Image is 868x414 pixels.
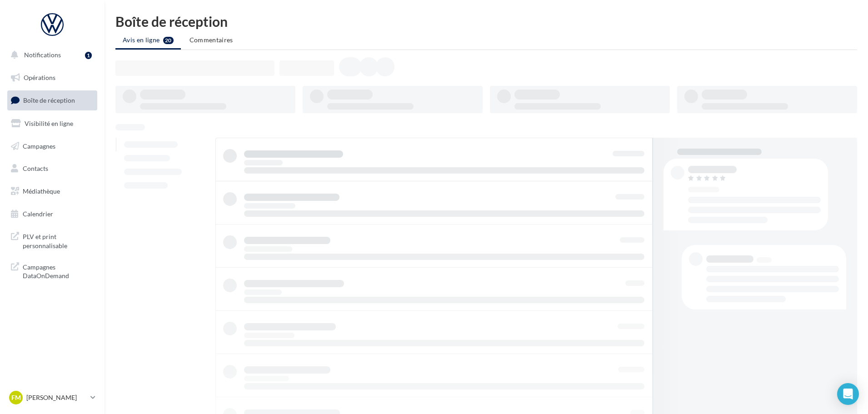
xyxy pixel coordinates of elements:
[25,120,73,127] span: Visibilité en ligne
[23,230,94,250] span: PLV et print personnalisable
[24,51,61,59] span: Notifications
[5,45,95,65] button: Notifications 1
[115,15,857,28] div: Boîte de réception
[837,383,859,405] div: Open Intercom Messenger
[5,257,99,284] a: Campagnes DataOnDemand
[5,137,99,156] a: Campagnes
[5,114,99,133] a: Visibilité en ligne
[23,142,55,150] span: Campagnes
[23,187,60,195] span: Médiathèque
[23,96,75,104] span: Boîte de réception
[26,393,87,402] p: [PERSON_NAME]
[23,210,53,218] span: Calendrier
[5,182,99,201] a: Médiathèque
[85,52,92,59] div: 1
[24,74,55,81] span: Opérations
[7,389,97,406] a: FM [PERSON_NAME]
[5,205,99,224] a: Calendrier
[5,227,99,254] a: PLV et print personnalisable
[11,393,21,402] span: FM
[190,36,233,44] span: Commentaires
[23,261,94,280] span: Campagnes DataOnDemand
[5,159,99,178] a: Contacts
[5,90,99,110] a: Boîte de réception
[5,68,99,87] a: Opérations
[23,165,48,172] span: Contacts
